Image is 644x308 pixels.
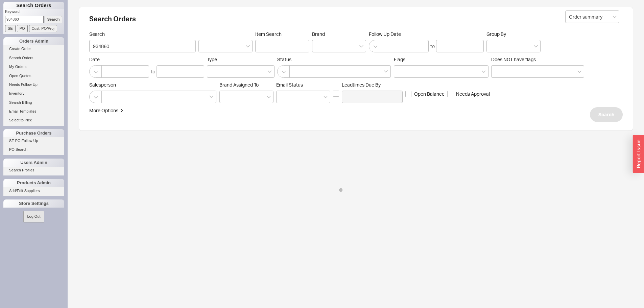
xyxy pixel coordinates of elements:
[613,16,617,18] svg: open menu
[598,111,614,119] span: Search
[3,81,64,88] a: Needs Follow Up
[316,42,320,50] input: Brand
[414,91,445,97] span: Open Balance
[89,31,196,37] span: Search
[312,31,325,37] span: Brand
[3,137,64,144] a: SE PO Follow Up
[211,68,215,75] input: Type
[3,129,64,137] div: Purchase Orders
[277,56,391,63] span: Status
[5,25,16,32] input: SE
[3,146,64,153] a: PO Search
[3,63,64,70] a: My Orders
[17,25,28,32] input: PO
[491,56,536,62] span: Does NOT have flags
[590,107,623,122] button: Search
[267,96,271,98] svg: open menu
[342,82,403,88] span: Leadtimes Due By
[151,68,155,75] div: to
[3,187,64,194] a: Add/Edit Suppliers
[89,16,623,26] h2: Search Orders
[3,2,64,9] h1: Search Orders
[89,107,118,114] div: More Options
[3,72,64,79] a: Open Quotes
[207,56,217,62] span: Type
[456,91,490,97] span: Needs Approval
[5,9,64,16] p: Keyword:
[255,31,309,37] span: Item Search
[447,91,453,97] input: Needs Approval
[495,68,500,75] input: Does NOT have flags
[3,167,64,174] a: Search Profiles
[430,43,435,50] div: to
[3,54,64,62] a: Search Orders
[219,82,259,88] span: Brand Assigned To
[3,108,64,115] a: Email Templates
[3,37,64,45] div: Orders Admin
[89,56,204,63] span: Date
[89,40,196,52] input: Search
[3,159,64,167] div: Users Admin
[276,82,303,88] span: Em ​ ail Status
[398,68,402,75] input: Flags
[246,45,250,48] svg: open menu
[565,10,619,23] input: Select...
[369,31,484,37] span: Follow Up Date
[324,96,328,98] svg: open menu
[3,99,64,106] a: Search Billing
[405,91,411,97] input: Open Balance
[9,82,38,87] span: Needs Follow Up
[3,45,64,52] a: Create Order
[3,199,64,208] div: Store Settings
[23,211,44,222] button: Log Out
[3,179,64,187] div: Products Admin
[3,90,64,97] a: Inventory
[89,82,217,88] span: Salesperson
[45,16,63,23] input: Search
[3,117,64,124] a: Select to Pick
[89,107,124,114] button: More Options
[394,56,405,62] span: Flags
[534,45,538,48] svg: open menu
[255,40,309,52] input: Item Search
[29,25,57,32] input: Cust. PO/Proj
[486,31,506,37] span: Group By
